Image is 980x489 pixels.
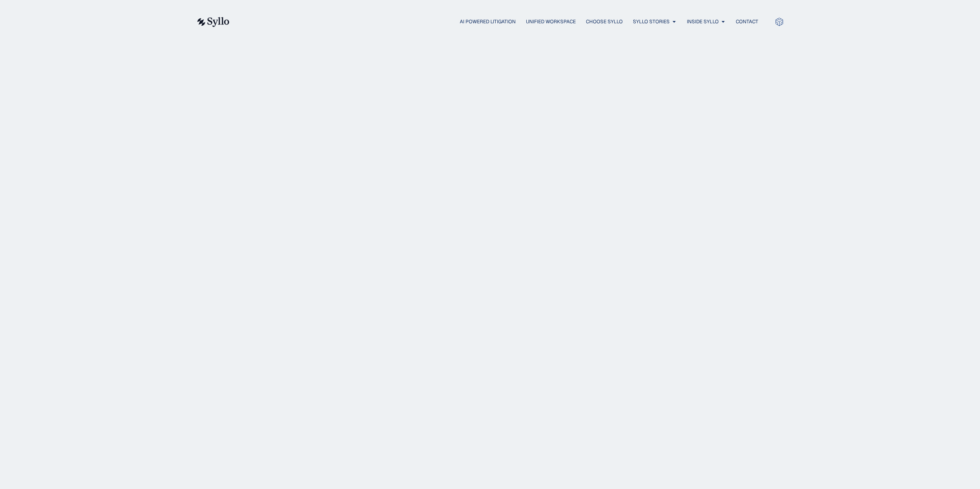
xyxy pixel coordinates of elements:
nav: Menu [246,18,758,26]
a: Inside Syllo [687,18,719,25]
img: syllo [196,17,229,27]
a: Syllo Stories [633,18,670,25]
div: Menu Toggle [246,18,758,26]
a: Contact [736,18,758,25]
a: Unified Workspace [526,18,576,25]
a: AI Powered Litigation [460,18,516,25]
a: Choose Syllo [586,18,623,25]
